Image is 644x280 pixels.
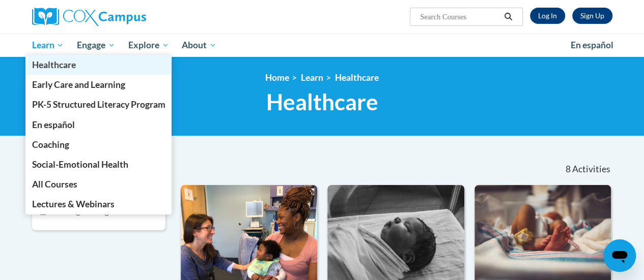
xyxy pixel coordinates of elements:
span: PK-5 Structured Literacy Program [32,99,165,110]
span: Engage [77,39,115,51]
button: Search [500,11,516,23]
div: Main menu [24,34,620,57]
input: Search Courses [419,11,500,23]
span: About [182,39,216,51]
a: All Courses [25,174,172,194]
a: Log In [530,8,565,24]
a: Learn [301,72,323,83]
a: Explore [122,34,176,57]
span: Explore [128,39,169,51]
a: PK-5 Structured Literacy Program [25,95,172,114]
a: Cox Campus [32,8,215,26]
span: Activities [572,164,610,175]
span: Healthcare [32,59,75,70]
a: Healthcare [335,72,379,83]
span: Coaching [32,139,69,150]
span: Early Care and Learning [32,79,125,90]
a: Lectures & Webinars [25,194,172,214]
a: En español [564,35,620,56]
a: Engage [70,34,122,57]
span: Social-Emotional Health [32,159,128,170]
a: Home [265,72,289,83]
a: En español [25,115,172,135]
span: En español [32,119,74,130]
span: Lectures & Webinars [32,199,114,209]
a: Register [572,8,612,24]
a: About [175,34,223,57]
span: All Courses [32,179,77,190]
a: Social-Emotional Health [25,154,172,174]
a: Early Care and Learning [25,75,172,95]
span: 8 [565,164,570,175]
span: En español [571,40,613,50]
a: Learn [25,34,71,57]
iframe: Button to launch messaging window [603,239,636,272]
a: Healthcare [25,55,172,75]
span: Healthcare [266,88,378,115]
img: Cox Campus [32,8,146,26]
a: Coaching [25,135,172,154]
span: Learn [32,39,64,51]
